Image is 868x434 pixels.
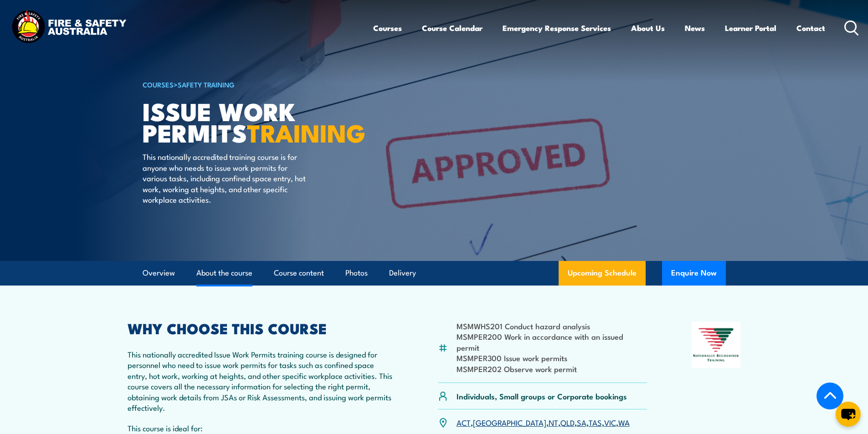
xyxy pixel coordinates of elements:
p: This nationally accredited training course is for anyone who needs to issue work permits for vari... [143,151,309,204]
a: NT [549,417,558,428]
a: Delivery [389,261,416,285]
a: About Us [631,16,665,40]
strong: TRAINING [247,113,365,151]
a: Learner Portal [725,16,776,40]
li: MSMPER202 Observe work permit [457,363,647,374]
button: Enquire Now [662,261,726,286]
a: SA [577,417,586,428]
a: Course Calendar [422,16,483,40]
li: MSMPER300 Issue work permits [457,352,647,363]
a: TAS [589,417,602,428]
a: News [685,16,705,40]
li: MSMWHS201 Conduct hazard analysis [457,321,647,331]
a: [GEOGRAPHIC_DATA] [473,417,546,428]
a: About the course [196,261,252,285]
a: ACT [457,417,471,428]
h2: WHY CHOOSE THIS COURSE [128,322,394,334]
a: QLD [560,417,575,428]
a: Courses [373,16,402,40]
a: Contact [796,16,825,40]
p: Individuals, Small groups or Corporate bookings [457,391,627,401]
h6: > [143,79,368,90]
a: Photos [345,261,368,285]
img: Nationally Recognised Training logo. [692,322,741,368]
h1: Issue Work Permits [143,100,368,143]
a: Emergency Response Services [503,16,611,40]
p: This nationally accredited Issue Work Permits training course is designed for personnel who need ... [128,349,394,413]
button: chat-button [836,402,861,427]
a: WA [618,417,630,428]
a: Overview [143,261,175,285]
p: , , , , , , , [457,417,630,428]
p: This course is ideal for: [128,423,394,433]
a: VIC [604,417,616,428]
a: Course content [274,261,324,285]
a: Upcoming Schedule [559,261,646,286]
a: COURSES [143,79,174,89]
li: MSMPER200 Work in accordance with an issued permit [457,331,647,352]
a: Safety Training [178,79,235,89]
